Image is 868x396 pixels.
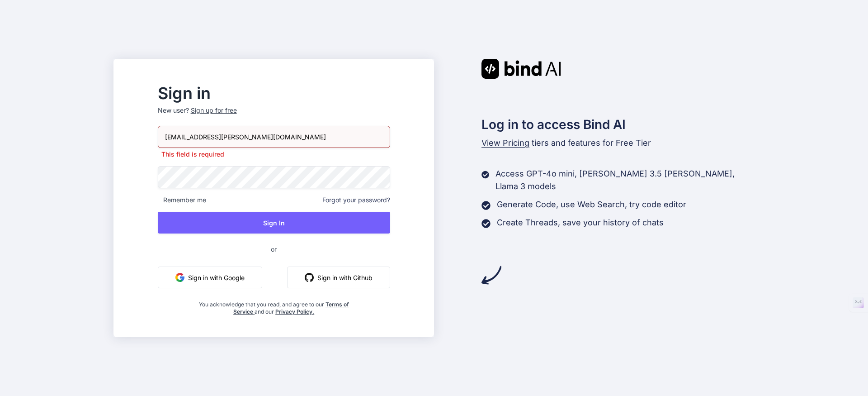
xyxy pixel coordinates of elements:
[235,238,313,260] span: or
[287,267,390,288] button: Sign in with Github
[158,212,390,234] button: Sign In
[481,137,755,149] p: tiers and features for Free Tier
[158,196,206,205] span: Remember me
[322,196,390,205] span: Forgot your password?
[158,267,262,288] button: Sign in with Google
[158,106,390,126] p: New user?
[158,86,390,100] h2: Sign in
[196,296,351,315] div: You acknowledge that you read, and agree to our and our
[497,198,686,211] p: Generate Code, use Web Search, try code editor
[497,216,664,229] p: Create Threads, save your history of chats
[233,301,349,315] a: Terms of Service
[305,273,314,282] img: github
[481,265,501,285] img: arrow
[495,167,754,193] p: Access GPT-4o mini, [PERSON_NAME] 3.5 [PERSON_NAME], Llama 3 models
[481,59,561,79] img: Bind AI logo
[481,138,529,148] span: View Pricing
[191,106,237,115] div: Sign up for free
[158,150,390,159] p: This field is required
[481,115,755,134] h2: Log in to access Bind AI
[275,308,314,315] a: Privacy Policy.
[158,126,390,148] input: Login or Email
[175,273,184,282] img: google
